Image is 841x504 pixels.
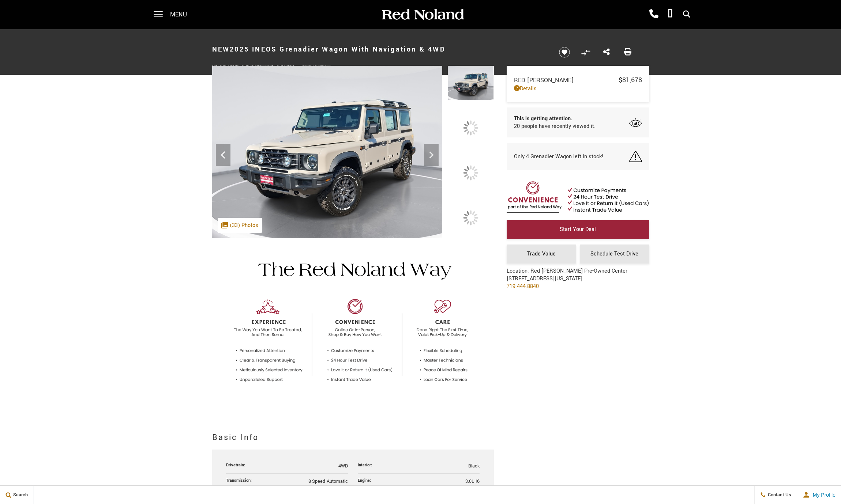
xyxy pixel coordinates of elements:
[590,250,638,258] span: Schedule Test Drive
[624,48,631,57] a: Print this New 2025 INEOS Grenadier Wagon With Navigation & 4WD
[212,35,547,64] h1: 2025 INEOS Grenadier Wagon With Navigation & 4WD
[212,431,494,444] h2: Basic Info
[766,492,791,498] span: Contact Us
[580,245,649,264] a: Schedule Test Drive
[212,64,220,69] span: VIN:
[308,478,348,485] span: 8-Speed Automatic
[212,66,442,238] img: New 2025 INEOS Wagon image 1
[338,463,348,469] span: 4WD
[619,75,642,85] span: $81,678
[603,48,610,57] a: Share this New 2025 INEOS Grenadier Wagon With Navigation & 4WD
[358,477,375,484] div: Engine:
[226,462,249,468] div: Drivetrain:
[315,64,331,69] span: G026179
[556,46,572,58] button: Save vehicle
[218,218,262,233] div: (33) Photos
[220,64,294,69] span: [US_VEHICLE_IDENTIFICATION_NUMBER]
[514,75,642,85] a: Red [PERSON_NAME] $81,678
[797,486,841,504] button: user-profile-menu
[514,122,596,130] span: 20 people have recently viewed it.
[301,64,315,69] span: Stock:
[226,477,255,484] div: Transmission:
[514,115,596,122] span: This is getting attention.
[507,220,649,239] a: Start Your Deal
[810,492,836,498] span: My Profile
[514,85,642,92] a: Details
[527,250,556,258] span: Trade Value
[507,267,627,296] div: Location: Red [PERSON_NAME] Pre-Owned Center [STREET_ADDRESS][US_STATE]
[11,492,28,498] span: Search
[465,478,480,485] span: 3.0L I6
[448,66,494,101] img: New 2025 INEOS Wagon image 1
[514,153,604,160] span: Only 4 Grenadier Wagon left in stock!
[212,45,230,54] strong: New
[358,462,376,468] div: Interior:
[580,47,591,58] button: Compare vehicle
[560,226,596,233] span: Start Your Deal
[514,76,619,84] span: Red [PERSON_NAME]
[507,245,576,264] a: Trade Value
[507,283,539,290] a: 719.444.8840
[380,8,465,21] img: Red Noland Auto Group
[468,463,480,469] span: Black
